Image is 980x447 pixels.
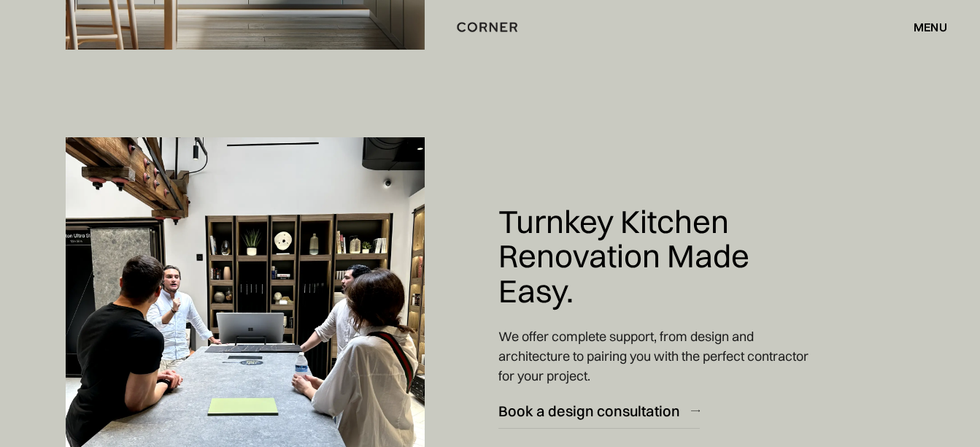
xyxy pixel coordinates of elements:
[498,205,814,308] h3: Turnkey Kitchen Renovation Made Easy.
[498,326,814,386] p: We offer complete support, from design and architecture to pairing you with the perfect contracto...
[498,393,700,429] a: Book a design consultation
[457,18,524,37] a: home
[914,21,947,33] div: menu
[498,401,680,421] div: Book a design consultation
[899,15,947,39] div: menu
